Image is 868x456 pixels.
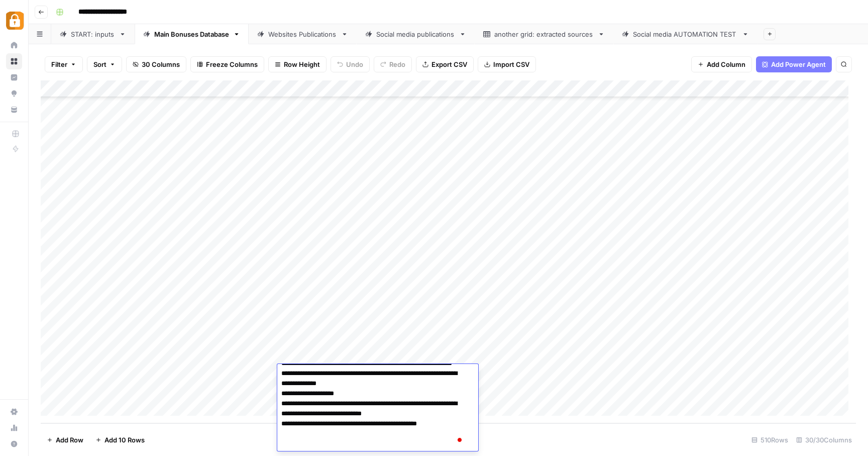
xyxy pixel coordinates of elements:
[104,435,145,445] span: Add 10 Rows
[190,56,264,72] button: Freeze Columns
[206,59,258,69] span: Freeze Columns
[6,436,22,452] button: Help + Support
[331,56,370,72] button: Undo
[431,59,467,69] span: Export CSV
[154,29,229,39] div: Main Bonuses Database
[374,56,412,72] button: Redo
[792,432,856,448] div: 30/30 Columns
[756,56,832,72] button: Add Power Agent
[478,56,536,72] button: Import CSV
[691,56,752,72] button: Add Column
[357,24,475,44] a: Social media publications
[93,59,106,69] span: Sort
[51,24,135,44] a: START: inputs
[494,29,594,39] div: another grid: extracted sources
[633,29,738,39] div: Social media AUTOMATION TEST
[613,24,757,44] a: Social media AUTOMATION TEST
[6,8,22,33] button: Workspace: Adzz
[6,12,24,30] img: Adzz Logo
[56,435,83,445] span: Add Row
[268,29,337,39] div: Websites Publications
[277,336,471,451] textarea: To enrich screen reader interactions, please activate Accessibility in Grammarly extension settings
[268,56,327,72] button: Row Height
[346,59,363,69] span: Undo
[475,24,613,44] a: another grid: extracted sources
[6,37,22,53] a: Home
[135,24,249,44] a: Main Bonuses Database
[6,404,22,420] a: Settings
[707,59,745,69] span: Add Column
[41,432,89,448] button: Add Row
[6,53,22,69] a: Browse
[249,24,357,44] a: Websites Publications
[87,56,122,72] button: Sort
[6,69,22,85] a: Insights
[376,29,455,39] div: Social media publications
[6,85,22,102] a: Opportunities
[493,59,529,69] span: Import CSV
[45,56,83,72] button: Filter
[126,56,186,72] button: 30 Columns
[89,432,151,448] button: Add 10 Rows
[771,59,826,69] span: Add Power Agent
[51,59,67,69] span: Filter
[142,59,180,69] span: 30 Columns
[747,432,792,448] div: 510 Rows
[416,56,474,72] button: Export CSV
[284,59,320,69] span: Row Height
[6,102,22,118] a: Your Data
[6,420,22,436] a: Usage
[389,59,405,69] span: Redo
[71,29,115,39] div: START: inputs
